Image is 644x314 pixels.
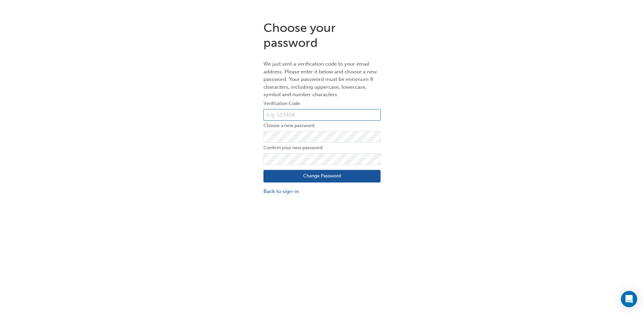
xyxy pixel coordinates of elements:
a: Back to sign-in [263,188,381,195]
button: Change Password [263,170,381,183]
h1: Choose your password [263,20,381,50]
input: e.g. 123456 [263,109,381,121]
label: Verification Code [263,100,381,108]
label: Confirm your new password [263,144,381,152]
div: Open Intercom Messenger [621,291,637,307]
p: We just sent a verification code to your email address. Please enter it below and choose a new pa... [263,60,381,99]
label: Choose a new password [263,122,381,130]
